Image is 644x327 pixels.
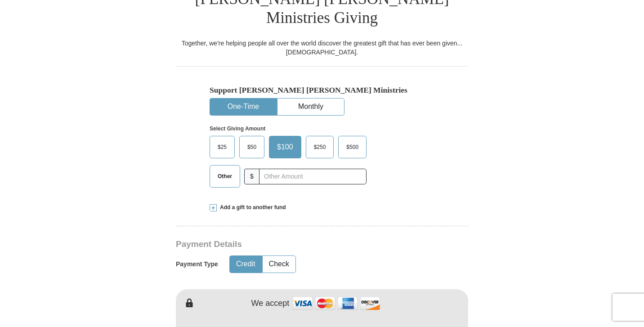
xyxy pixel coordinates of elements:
[176,39,468,57] div: Together, we're helping people all over the world discover the greatest gift that has ever been g...
[244,169,259,184] span: $
[251,299,290,309] h4: We accept
[210,85,434,95] h5: Support [PERSON_NAME] [PERSON_NAME] Ministries
[217,204,286,211] span: Add a gift to another fund
[176,260,218,268] h5: Payment Type
[277,99,344,115] button: Monthly
[273,140,298,154] span: $100
[210,99,277,115] button: One-Time
[291,294,381,313] img: credit cards accepted
[210,125,265,132] strong: Select Giving Amount
[263,256,295,273] button: Check
[230,256,262,273] button: Credit
[176,239,405,250] h3: Payment Details
[213,170,237,183] span: Other
[243,140,261,154] span: $50
[213,140,231,154] span: $25
[309,140,331,154] span: $250
[259,169,367,184] input: Other Amount
[342,140,363,154] span: $500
